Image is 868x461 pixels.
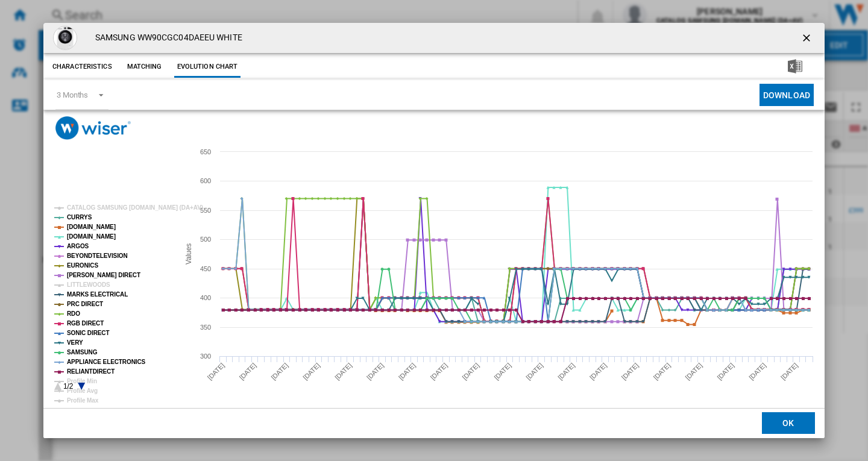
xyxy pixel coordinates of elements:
[67,281,110,288] tspan: LITTLEWOODS
[200,353,211,360] tspan: 300
[779,362,799,381] tspan: [DATE]
[200,207,211,214] tspan: 550
[55,116,131,140] img: logo_wiser_300x94.png
[43,23,825,438] md-dialog: Product popup
[67,214,92,221] tspan: CURRYS
[67,320,104,327] tspan: RGB DIRECT
[89,32,242,44] h4: SAMSUNG WW90CGC04DAEEU WHITE
[67,301,103,307] tspan: PRC DIRECT
[715,362,735,381] tspan: [DATE]
[301,362,321,381] tspan: [DATE]
[53,26,77,50] img: SAM-WW90CGC04DAEEU-A_800x800.jpg
[759,84,814,106] button: Download
[200,265,211,272] tspan: 450
[67,291,128,298] tspan: MARKS ELECTRICAL
[588,362,608,381] tspan: [DATE]
[747,362,767,381] tspan: [DATE]
[67,330,109,336] tspan: SONIC DIRECT
[67,339,83,346] tspan: VERY
[762,412,815,434] button: OK
[67,349,98,356] tspan: SAMSUNG
[269,362,289,381] tspan: [DATE]
[333,362,353,381] tspan: [DATE]
[67,387,98,394] tspan: Profile Avg
[788,59,802,74] img: excel-24x24.png
[67,204,203,211] tspan: CATALOG SAMSUNG [DOMAIN_NAME] (DA+AV)
[67,272,140,278] tspan: [PERSON_NAME] DIRECT
[67,378,97,384] tspan: Profile Min
[118,56,171,78] button: Matching
[200,294,211,301] tspan: 400
[206,362,226,381] tspan: [DATE]
[57,90,88,99] div: 3 Months
[684,362,703,381] tspan: [DATE]
[429,362,449,381] tspan: [DATE]
[796,26,820,50] button: getI18NText('BUTTONS.CLOSE_DIALOG')
[67,310,80,317] tspan: RDO
[524,362,544,381] tspan: [DATE]
[769,56,822,78] button: Download in Excel
[67,262,98,269] tspan: EURONICS
[365,362,385,381] tspan: [DATE]
[67,243,89,249] tspan: ARGOS
[67,252,128,259] tspan: BEYONDTELEVISION
[67,368,115,375] tspan: RELIANTDIRECT
[492,362,512,381] tspan: [DATE]
[67,397,99,404] tspan: Profile Max
[800,32,815,46] ng-md-icon: getI18NText('BUTTONS.CLOSE_DIALOG')
[200,177,211,184] tspan: 600
[200,324,211,331] tspan: 350
[67,359,146,365] tspan: APPLIANCE ELECTRONICS
[184,243,193,265] tspan: Values
[200,148,211,155] tspan: 650
[556,362,576,381] tspan: [DATE]
[67,407,98,413] tspan: Market Min
[397,362,417,381] tspan: [DATE]
[200,236,211,243] tspan: 500
[461,362,481,381] tspan: [DATE]
[49,56,115,78] button: Characteristics
[620,362,640,381] tspan: [DATE]
[67,224,116,230] tspan: [DOMAIN_NAME]
[238,362,258,381] tspan: [DATE]
[67,233,116,240] tspan: [DOMAIN_NAME]
[652,362,672,381] tspan: [DATE]
[174,56,241,78] button: Evolution chart
[63,382,74,390] text: 1/2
